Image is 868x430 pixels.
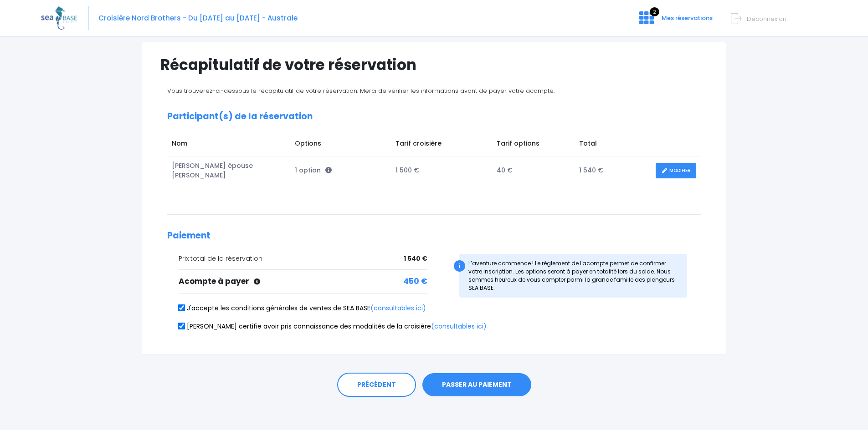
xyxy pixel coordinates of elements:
[178,304,185,311] input: J'accepte les conditions générales de ventes de SEA BASE(consultables ici)
[179,304,426,313] label: J'accepte les conditions générales de ventes de SEA BASE
[656,163,696,179] a: MODIFIER
[178,323,185,330] input: [PERSON_NAME] certifie avoir pris connaissance des modalités de la croisière(consultables ici)
[370,304,426,313] a: (consultables ici)
[575,134,651,156] td: Total
[662,14,713,22] span: Mes réservations
[391,157,492,185] td: 1 500 €
[650,7,659,16] span: 2
[422,373,531,397] button: PASSER AU PAIEMENT
[575,157,651,185] td: 1 540 €
[167,111,701,122] h2: Participant(s) de la réservation
[167,134,290,156] td: Nom
[492,157,575,185] td: 40 €
[459,254,688,298] div: L’aventure commence ! Le règlement de l'acompte permet de confirmer votre inscription. Les option...
[404,254,427,263] span: 1 540 €
[295,166,332,175] span: 1 option
[179,254,427,263] div: Prix total de la réservation
[167,157,290,185] td: [PERSON_NAME] épouse [PERSON_NAME]
[431,322,487,331] a: (consultables ici)
[167,86,555,95] span: Vous trouverez-ci-dessous le récapitulatif de votre réservation. Merci de vérifier les informatio...
[391,134,492,156] td: Tarif croisière
[747,15,786,23] span: Déconnexion
[290,134,391,156] td: Options
[632,17,718,25] a: 2 Mes réservations
[179,276,427,288] div: Acompte à payer
[454,260,465,272] div: i
[337,373,416,397] a: PRÉCÉDENT
[160,56,708,74] h1: Récapitulatif de votre réservation
[179,322,487,331] label: [PERSON_NAME] certifie avoir pris connaissance des modalités de la croisière
[492,134,575,156] td: Tarif options
[98,13,298,23] span: Croisière Nord Brothers - Du [DATE] au [DATE] - Australe
[403,276,427,288] span: 450 €
[167,231,701,241] h2: Paiement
